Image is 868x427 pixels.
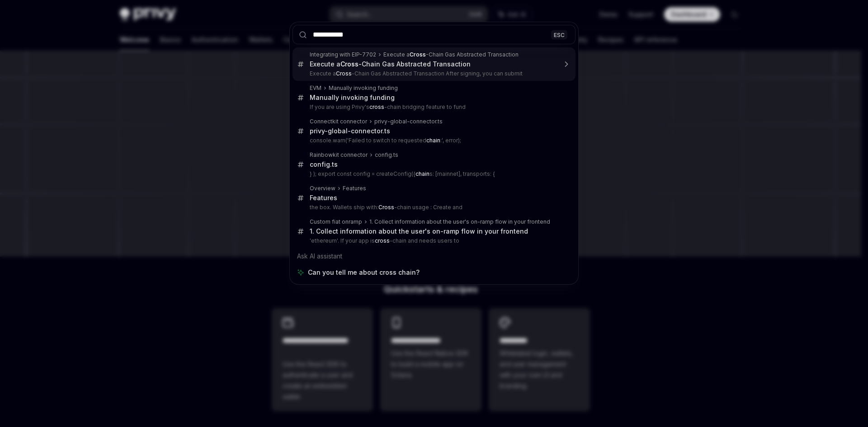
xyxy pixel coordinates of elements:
div: Connectkit connector [310,118,367,125]
div: Manually invoking funding [310,94,395,102]
b: Cross [378,204,394,211]
p: } ); export const config = createConfig({ s: [mainnet], transports: { [310,170,557,178]
div: EVM [310,84,321,92]
b: chain [415,170,429,177]
b: Cross [410,51,426,58]
div: config.ts [375,151,398,159]
b: cross [375,237,390,244]
div: ESC [551,30,567,39]
div: Manually invoking funding [329,84,398,92]
p: the box. Wallets ship with: -chain usage : Create and [310,204,557,211]
div: privy-global-connector.ts [310,127,390,135]
div: 1. Collect information about the user's on-ramp flow in your frontend [310,227,528,235]
span: Can you tell me about cross chain? [308,268,420,277]
p: console.warn('Failed to switch to requested :', error); [310,137,557,144]
div: Execute a -Chain Gas Abstracted Transaction [310,60,471,68]
b: Cross [336,70,352,77]
p: 'ethereum'. If your app is -chain and needs users to [310,237,557,244]
div: Features [310,194,337,202]
div: Ask AI assistant [292,248,576,264]
b: Cross [340,60,359,68]
div: config.ts [310,160,338,169]
div: 1. Collect information about the user's on-ramp flow in your frontend [369,218,550,225]
div: Overview [310,185,335,192]
div: Rainbowkit connector [310,151,368,159]
div: Integrating with EIP-7702 [310,51,376,58]
b: chain [426,137,440,144]
p: If you are using Privy's -chain bridging feature to fund [310,103,557,111]
div: Execute a -Chain Gas Abstracted Transaction [383,51,519,58]
p: Execute a -Chain Gas Abstracted Transaction After signing, you can submit [310,70,557,77]
div: Features [343,185,366,192]
b: cross [369,103,384,110]
div: privy-global-connector.ts [374,118,443,125]
div: Custom fiat onramp [310,218,362,225]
